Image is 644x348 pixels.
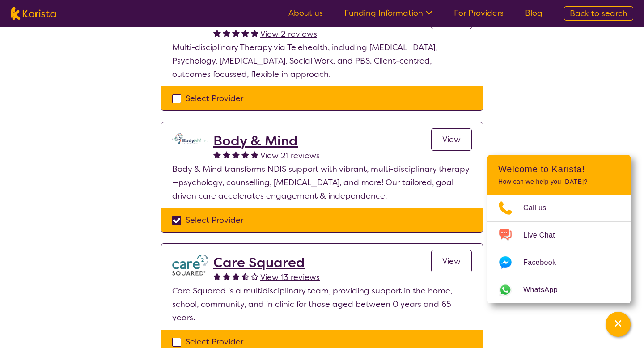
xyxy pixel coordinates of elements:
p: How can we help you [DATE]? [498,178,620,186]
button: Channel Menu [606,312,631,337]
a: Body & Mind [213,133,320,149]
span: Facebook [523,256,567,269]
a: Funding Information [344,8,432,18]
img: fullstar [213,272,221,280]
ul: Choose channel [487,195,631,303]
p: Body & Mind transforms NDIS support with vibrant, multi-disciplinary therapy—psychology, counsell... [172,162,472,203]
span: Live Chat [523,229,566,242]
img: halfstar [241,272,249,280]
img: fullstar [232,272,240,280]
span: View 13 reviews [260,272,320,283]
img: Karista logo [11,7,56,20]
img: fullstar [232,151,240,158]
span: View 21 reviews [260,150,320,161]
span: Back to search [570,8,627,19]
h2: Welcome to Karista! [498,164,620,174]
img: fullstar [213,151,221,158]
a: Web link opens in a new tab. [487,276,631,303]
a: About us [288,8,323,18]
span: WhatsApp [523,283,568,297]
a: View 2 reviews [260,27,317,41]
img: fullstar [213,29,221,37]
div: Channel Menu [487,155,631,303]
img: emptystar [251,272,258,280]
p: Care Squared is a multidisciplinary team, providing support in the home, school, community, and i... [172,284,472,324]
a: Back to search [564,6,633,21]
span: View [442,134,461,145]
a: View [431,128,472,151]
img: fullstar [251,29,258,37]
img: fullstar [223,272,230,280]
img: fullstar [232,29,240,37]
img: fullstar [241,29,249,37]
img: watfhvlxxexrmzu5ckj6.png [172,255,208,276]
span: View [442,256,461,267]
span: Call us [523,201,557,215]
a: View 21 reviews [260,149,320,162]
a: Care Squared [213,255,320,271]
img: fullstar [223,29,230,37]
img: fullstar [251,151,258,158]
a: Blog [525,8,542,18]
a: View [431,250,472,272]
img: qmpolprhjdhzpcuekzqg.svg [172,133,208,144]
img: fullstar [223,151,230,158]
span: View 2 reviews [260,29,317,39]
p: Multi-disciplinary Therapy via Telehealth, including [MEDICAL_DATA], Psychology, [MEDICAL_DATA], ... [172,41,472,81]
img: fullstar [241,151,249,158]
a: For Providers [454,8,504,18]
a: View 13 reviews [260,271,320,284]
